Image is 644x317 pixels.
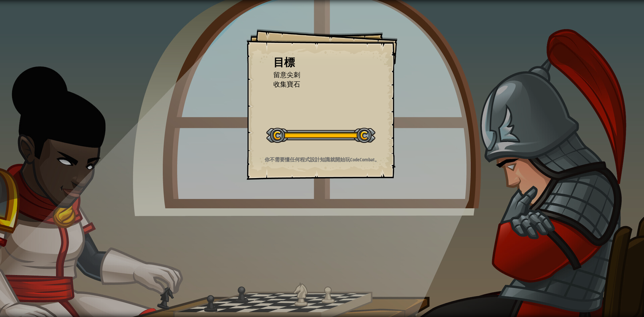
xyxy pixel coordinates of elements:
[273,80,300,89] font: 收集寶石
[265,70,369,80] li: 留意尖刺
[273,55,295,69] font: 目標
[265,80,369,89] li: 收集寶石
[273,70,300,79] font: 留意尖刺
[265,156,380,163] font: 你不需要懂任何程式設計知識就開始玩CodeCombat。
